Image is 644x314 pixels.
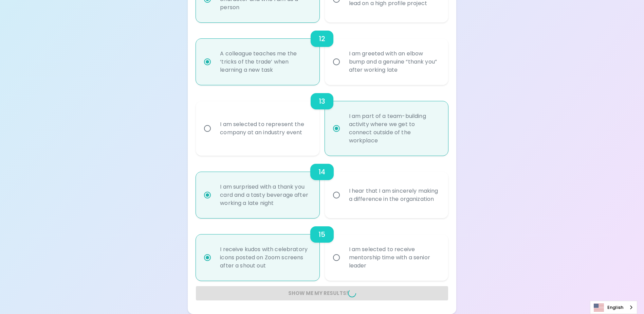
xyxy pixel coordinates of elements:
[344,41,444,82] div: I am greeted with an elbow bump and a genuine “thank you” after working late
[319,96,325,107] h6: 13
[319,33,325,44] h6: 12
[318,167,325,177] h6: 14
[318,229,325,240] h6: 15
[215,175,315,215] div: I am surprised with a thank you card and a tasty beverage after working a late night
[196,22,448,85] div: choice-group-check
[590,301,637,314] a: English
[344,179,444,211] div: I hear that I am sincerely making a difference in the organization
[196,85,448,156] div: choice-group-check
[590,301,637,314] aside: Language selected: English
[215,112,315,145] div: I am selected to represent the company at an industry event
[196,156,448,218] div: choice-group-check
[590,301,637,314] div: Language
[215,237,315,278] div: I receive kudos with celebratory icons posted on Zoom screens after a shout out
[344,237,444,278] div: I am selected to receive mentorship time with a senior leader
[215,41,315,82] div: A colleague teaches me the ‘tricks of the trade’ when learning a new task
[344,104,444,153] div: I am part of a team-building activity where we get to connect outside of the workplace
[196,218,448,281] div: choice-group-check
